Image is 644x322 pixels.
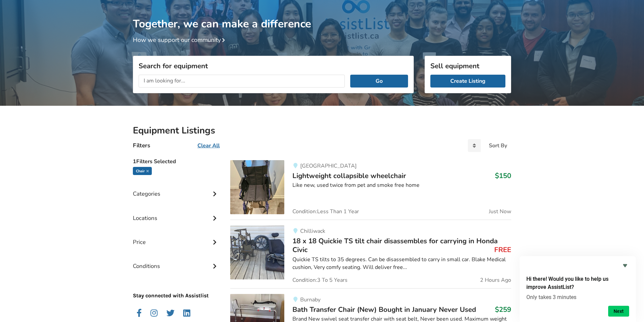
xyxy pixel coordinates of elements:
[292,305,476,314] span: Bath Transfer Chair (New) Bought in January Never Used
[230,225,284,279] img: mobility-18 x 18 quickie ts tilt chair disassembles for carrying in honda civic
[133,225,219,249] div: Price
[139,75,345,88] input: I am looking for...
[526,294,629,300] p: Only takes 3 minutes
[292,181,511,189] div: Like new, used twice from pet and smoke free home
[133,125,511,137] h2: Equipment Listings
[230,160,284,214] img: mobility-lightweight collapsible wheelchair
[489,143,507,148] div: Sort By
[139,61,408,70] h3: Search for equipment
[292,171,406,180] span: Lightweight collapsible wheelchair
[430,61,505,70] h3: Sell equipment
[133,249,219,273] div: Conditions
[133,177,219,201] div: Categories
[197,142,220,149] u: Clear All
[494,245,511,254] h3: FREE
[292,236,498,254] span: 18 x 18 Quickie TS tilt chair disassembles for carrying in Honda Civic
[526,262,629,317] div: Hi there! Would you like to help us improve AssistList?
[489,209,511,214] span: Just Now
[608,306,629,317] button: Next question
[300,162,357,170] span: [GEOGRAPHIC_DATA]
[621,262,629,270] button: Hide survey
[133,142,150,149] h4: Filters
[292,209,359,214] span: Condition: Less Than 1 Year
[526,275,629,291] h2: Hi there! Would you like to help us improve AssistList?
[300,227,325,235] span: Chilliwack
[133,201,219,225] div: Locations
[292,277,348,283] span: Condition: 3 To 5 Years
[350,75,408,88] button: Go
[430,75,505,88] a: Create Listing
[133,155,219,167] h5: 1 Filters Selected
[495,305,511,314] h3: $259
[292,256,511,271] div: Quickie TS tilts to 35 degrees. Can be disassembled to carry in small car. Blake Medical cushion,...
[133,273,219,300] p: Stay connected with Assistlist
[133,36,228,44] a: How we support our community
[133,167,152,175] div: chair
[495,171,511,180] h3: $150
[300,296,320,303] span: Burnaby
[230,160,511,220] a: mobility-lightweight collapsible wheelchair[GEOGRAPHIC_DATA]Lightweight collapsible wheelchair$15...
[480,277,511,283] span: 2 Hours Ago
[230,220,511,288] a: mobility-18 x 18 quickie ts tilt chair disassembles for carrying in honda civicChilliwack18 x 18 ...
